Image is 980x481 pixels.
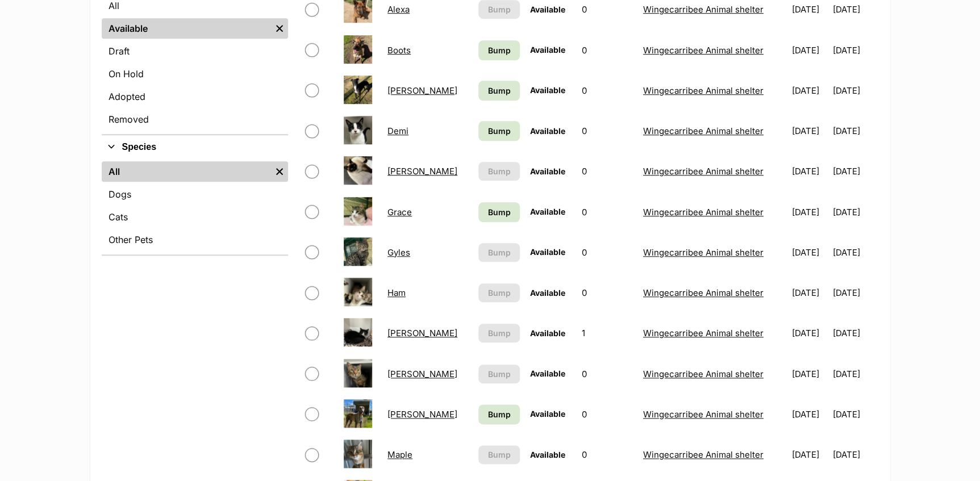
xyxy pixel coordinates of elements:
td: [DATE] [787,111,832,150]
span: Available [530,45,565,55]
button: Bump [478,283,520,302]
td: [DATE] [833,193,878,232]
span: Available [530,126,565,136]
td: [DATE] [787,273,832,312]
span: Bump [488,3,511,15]
span: Bump [488,408,511,420]
a: Cats [102,207,288,227]
span: Bump [488,287,511,299]
a: Wingecarribee Animal shelter [643,4,764,15]
td: 0 [577,71,637,110]
td: 0 [577,435,637,474]
td: 0 [577,233,637,272]
a: Wingecarribee Animal shelter [643,449,764,460]
td: [DATE] [787,395,832,434]
button: Species [102,140,288,154]
a: On Hold [102,64,288,84]
span: Bump [488,44,511,56]
a: Wingecarribee Animal shelter [643,166,764,177]
span: Available [530,328,565,338]
a: Bump [478,404,520,424]
td: [DATE] [787,193,832,232]
td: 0 [577,354,637,394]
span: Bump [488,368,511,380]
td: [DATE] [833,273,878,312]
td: [DATE] [833,313,878,353]
td: [DATE] [833,111,878,150]
span: Bump [488,449,511,461]
a: Available [102,18,271,39]
td: [DATE] [833,395,878,434]
a: [PERSON_NAME] [387,166,457,177]
td: [DATE] [833,435,878,474]
td: [DATE] [833,354,878,394]
span: Bump [488,206,511,218]
span: Available [530,85,565,95]
td: 0 [577,31,637,70]
span: Bump [488,85,511,97]
td: 0 [577,273,637,312]
a: Ham [387,287,406,298]
a: Maple [387,449,412,460]
span: Available [530,450,565,459]
a: All [102,161,271,182]
td: [DATE] [787,71,832,110]
a: Wingecarribee Animal shelter [643,328,764,338]
a: Remove filter [271,161,288,182]
a: Wingecarribee Animal shelter [643,45,764,56]
td: [DATE] [787,152,832,191]
td: [DATE] [787,354,832,394]
a: Removed [102,109,288,129]
button: Bump [478,324,520,342]
td: 1 [577,313,637,353]
div: Species [102,159,288,254]
td: [DATE] [833,152,878,191]
span: Available [530,288,565,298]
span: Bump [488,246,511,258]
td: [DATE] [787,435,832,474]
td: 0 [577,395,637,434]
span: Bump [488,125,511,137]
span: Available [530,369,565,378]
span: Available [530,166,565,176]
a: Grace [387,207,412,218]
a: [PERSON_NAME] [387,369,457,379]
a: Adopted [102,86,288,107]
a: Wingecarribee Animal shelter [643,247,764,258]
a: Other Pets [102,229,288,250]
a: Wingecarribee Animal shelter [643,126,764,136]
a: Wingecarribee Animal shelter [643,287,764,298]
span: Available [530,247,565,257]
td: [DATE] [787,233,832,272]
button: Bump [478,162,520,181]
button: Bump [478,445,520,464]
td: [DATE] [787,31,832,70]
a: [PERSON_NAME] [387,328,457,338]
span: Bump [488,327,511,339]
a: Remove filter [271,18,288,39]
span: Bump [488,165,511,177]
a: Alexa [387,4,410,15]
a: Bump [478,81,520,101]
a: Dogs [102,184,288,204]
td: [DATE] [833,31,878,70]
td: 0 [577,193,637,232]
a: Bump [478,121,520,141]
a: Wingecarribee Animal shelter [643,85,764,96]
a: [PERSON_NAME] [387,85,457,96]
td: [DATE] [787,313,832,353]
span: Available [530,409,565,419]
span: Available [530,207,565,216]
a: Wingecarribee Animal shelter [643,207,764,218]
td: [DATE] [833,233,878,272]
a: Draft [102,41,288,61]
a: Gyles [387,247,410,258]
td: [DATE] [833,71,878,110]
td: 0 [577,111,637,150]
a: Bump [478,40,520,60]
button: Bump [478,365,520,383]
a: [PERSON_NAME] [387,409,457,420]
a: Wingecarribee Animal shelter [643,369,764,379]
a: Wingecarribee Animal shelter [643,409,764,420]
td: 0 [577,152,637,191]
